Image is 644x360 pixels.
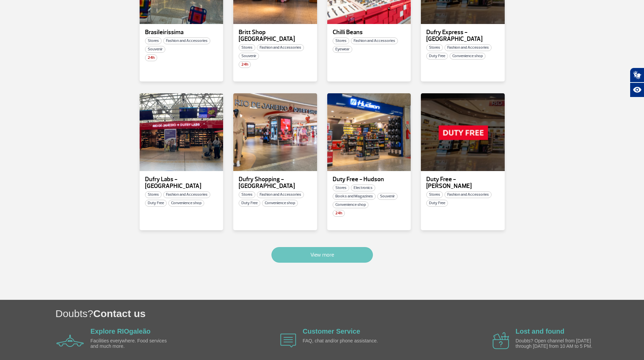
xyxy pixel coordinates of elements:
[630,82,644,97] button: Abrir recursos assistivos.
[450,53,485,59] span: Convenience shop
[426,176,499,190] p: Duty Free - [PERSON_NAME]
[145,46,165,53] span: Souvenir
[145,191,162,198] span: Stores
[239,53,259,59] span: Souvenir
[163,191,210,198] span: Fashion and Accessories
[630,68,644,97] div: Plugin de acessibilidade da Hand Talk.
[426,191,443,198] span: Stores
[516,328,564,335] a: Lost and found
[145,29,218,36] p: Brasileiríssima
[145,176,218,190] p: Dufry Labs - [GEOGRAPHIC_DATA]
[426,200,448,207] span: Duty Free
[333,46,352,53] span: Eyewear
[630,68,644,82] button: Abrir tradutor de língua de sinais.
[145,200,167,207] span: Duty Free
[333,201,368,208] span: Convenience shop
[426,29,499,43] p: Dufry Express - [GEOGRAPHIC_DATA]
[145,54,157,61] span: 24h
[271,247,373,263] button: View more
[516,338,593,349] p: Doubts? Open channel from [DATE] through [DATE] from 10 AM to 5 PM.
[333,193,376,200] span: Books and Magazines
[239,61,251,68] span: 24h
[351,185,375,191] span: Electronics
[91,328,151,335] a: Explore RIOgaleão
[257,191,304,198] span: Fashion and Accessories
[303,328,360,335] a: Customer Service
[56,335,84,347] img: airplane icon
[333,38,349,44] span: Stores
[239,176,312,190] p: Dufry Shopping - [GEOGRAPHIC_DATA]
[168,200,204,207] span: Convenience shop
[93,308,146,319] span: Contact us
[257,44,304,51] span: Fashion and Accessories
[239,200,260,207] span: Duty Free
[426,53,448,59] span: Duty Free
[333,210,345,217] span: 24h
[239,191,255,198] span: Stores
[445,44,492,51] span: Fashion and Accessories
[333,185,349,191] span: Stores
[280,334,296,347] img: airplane icon
[333,29,406,36] p: Chilli Beans
[351,38,398,44] span: Fashion and Accessories
[239,29,312,43] p: Britt Shop [GEOGRAPHIC_DATA]
[493,332,509,349] img: airplane icon
[303,338,380,343] p: FAQ, chat and/or phone assistance.
[163,38,210,44] span: Fashion and Accessories
[445,191,492,198] span: Fashion and Accessories
[426,44,443,51] span: Stores
[145,38,162,44] span: Stores
[91,338,168,349] p: Facilities everywhere. Food services and much more.
[377,193,398,200] span: Souvenir
[239,44,255,51] span: Stores
[333,176,406,183] p: Duty Free - Hudson
[55,307,644,320] h1: Doubts?
[262,200,298,207] span: Convenience shop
